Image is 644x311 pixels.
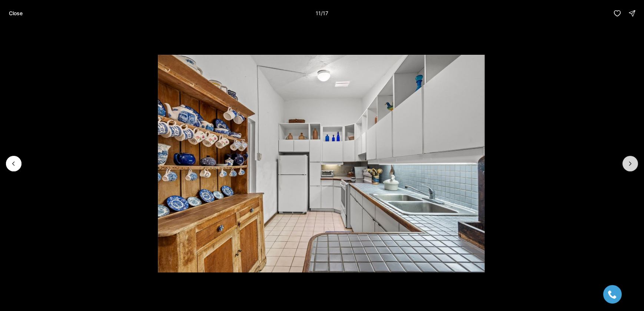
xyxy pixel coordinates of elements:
[9,10,23,16] p: Close
[623,156,638,171] button: Next slide
[6,156,21,171] button: Previous slide
[316,10,328,16] p: 11 / 17
[4,6,27,21] button: Close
